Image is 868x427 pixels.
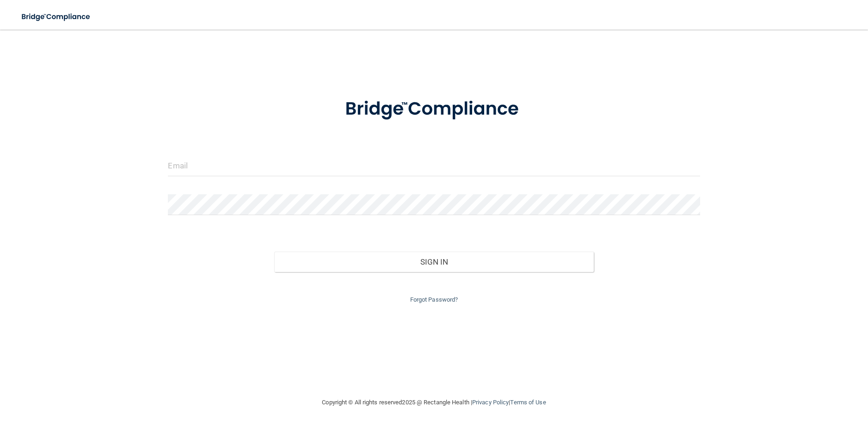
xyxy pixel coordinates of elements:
[472,399,509,406] a: Privacy Policy
[265,388,603,417] div: Copyright © All rights reserved 2025 @ Rectangle Health | |
[274,252,593,272] button: Sign In
[326,85,542,133] img: bridge_compliance_login_screen.278c3ca4.svg
[14,7,99,26] img: bridge_compliance_login_screen.278c3ca4.svg
[410,296,458,303] a: Forgot Password?
[510,399,546,406] a: Terms of Use
[168,155,700,176] input: Email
